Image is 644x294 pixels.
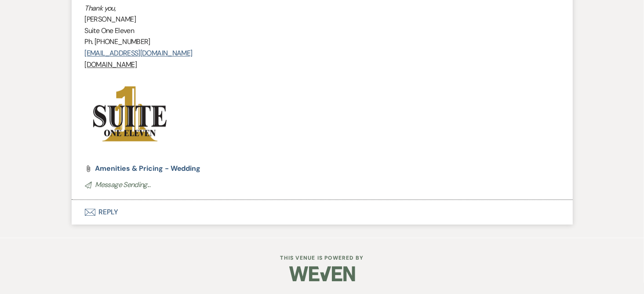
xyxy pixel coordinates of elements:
[289,258,355,289] img: Weven Logo
[85,26,135,35] span: Suite One Eleven
[72,200,573,224] button: Reply
[95,164,201,173] span: Amenities & Pricing - Wedding
[86,70,174,158] img: download.png
[95,165,201,172] a: Amenities & Pricing - Wedding
[85,4,116,13] em: Thank you,
[85,15,136,24] span: [PERSON_NAME]
[85,48,193,58] a: [EMAIL_ADDRESS][DOMAIN_NAME]
[85,60,137,69] u: [DOMAIN_NAME]
[85,179,560,191] p: Message Sending...
[85,37,150,46] span: Ph. [PHONE_NUMBER]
